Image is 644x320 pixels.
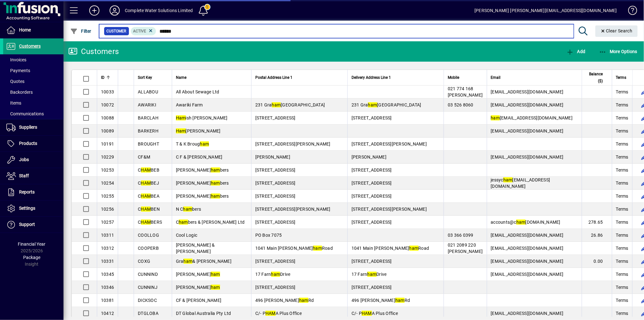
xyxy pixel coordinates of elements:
span: C BEB [138,167,159,173]
span: [STREET_ADDRESS] [352,220,392,225]
span: Communications [6,111,44,116]
em: HAM [141,207,151,212]
em: Ham [176,115,186,120]
span: Cool Logic [176,233,198,238]
span: 10311 [101,233,114,238]
span: [STREET_ADDRESS] [255,115,296,120]
span: [STREET_ADDRESS] [255,194,296,199]
span: [STREET_ADDRESS] [352,259,392,264]
span: Terms [616,115,628,121]
a: Suppliers [3,119,64,135]
span: Terms [616,141,628,147]
span: Package [23,255,40,260]
span: [PERSON_NAME] [255,154,290,160]
button: Clear [595,25,638,37]
button: Filter [69,25,93,37]
span: Balance ($) [586,71,603,85]
span: [EMAIL_ADDRESS][DOMAIN_NAME] [491,259,564,264]
span: Terms [616,219,628,225]
div: Mobile [448,74,483,81]
span: All About Sewage Ltd [176,89,219,94]
span: Invoices [6,57,26,62]
span: Terms [616,297,628,303]
a: Home [3,22,64,38]
span: 10088 [101,115,114,120]
span: [STREET_ADDRESS] [352,285,392,290]
span: C bers & [PERSON_NAME] Ltd [176,220,245,225]
span: Terms [616,180,628,186]
div: Name [176,74,247,81]
a: Jobs [3,152,64,168]
span: 03 526 8060 [448,102,473,107]
span: C BEA [138,194,159,199]
span: 17 Farn Drive [255,272,291,277]
span: 10331 [101,259,114,264]
span: Terms [616,206,628,212]
span: Reports [19,189,35,194]
span: 496 [PERSON_NAME] Rd [352,298,410,303]
em: HAM [141,167,151,173]
span: Delivery Address Line 1 [352,74,391,81]
span: ish [PERSON_NAME] [176,115,228,120]
span: [EMAIL_ADDRESS][DOMAIN_NAME] [491,272,564,277]
span: 1041 Main [PERSON_NAME] Road [255,246,333,251]
span: 17 Farn Drive [352,272,387,277]
em: ham [271,272,280,277]
span: [PERSON_NAME] [176,128,221,133]
span: [STREET_ADDRESS] [352,167,392,173]
span: 10345 [101,272,114,277]
span: 10256 [101,207,114,212]
span: Filter [70,29,91,34]
span: [PERSON_NAME] [176,285,220,290]
span: 10191 [101,141,114,146]
span: 231 Gra [GEOGRAPHIC_DATA] [255,102,325,107]
span: Terms [616,102,628,108]
em: ham [409,246,419,251]
span: Gra & [PERSON_NAME] [176,259,231,264]
span: Financial Year [18,242,46,247]
span: BARCLAH [138,115,158,120]
em: ham [516,220,526,225]
span: [STREET_ADDRESS] [352,115,392,120]
span: Sort Key [138,74,152,81]
span: Terms [616,89,628,95]
span: 10257 [101,220,114,225]
span: Home [19,27,31,32]
a: Staff [3,168,64,184]
span: Terms [616,128,628,134]
a: Knowledge Base [623,1,636,22]
span: 10253 [101,167,114,173]
mat-chip: Activation Status: Active [131,27,156,35]
span: COOLLOG [138,233,159,238]
button: Add [565,46,587,57]
span: Active [133,29,146,33]
span: CF&M [138,154,150,160]
em: ham [211,180,220,186]
span: N C bers [176,207,201,212]
span: 10346 [101,285,114,290]
div: Email [491,74,578,81]
span: [PERSON_NAME] bers [176,167,229,173]
span: [STREET_ADDRESS] [255,167,296,173]
span: C/- P A Plus Office [255,311,302,316]
span: C/- P A Plus Office [352,311,398,316]
span: 10089 [101,128,114,133]
span: DT Global Australia Pty Ltd [176,311,231,316]
a: Payments [3,65,64,76]
em: HAM [141,194,151,199]
span: Products [19,141,37,146]
em: HAM [141,220,151,225]
span: Postal Address Line 1 [255,74,292,81]
span: T & K Broug [176,141,209,146]
span: [STREET_ADDRESS] [255,220,296,225]
span: 496 [PERSON_NAME] Rd [255,298,314,303]
em: ham [200,141,209,146]
span: [PERSON_NAME] & [PERSON_NAME] [176,242,215,254]
span: Email [491,74,501,81]
span: [STREET_ADDRESS] [352,180,392,186]
span: Jobs [19,157,29,162]
span: CF & [PERSON_NAME] [176,298,222,303]
span: PO Box 7075 [255,233,282,238]
span: accounts@c [DOMAIN_NAME] [491,220,561,225]
em: ham [395,298,405,303]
